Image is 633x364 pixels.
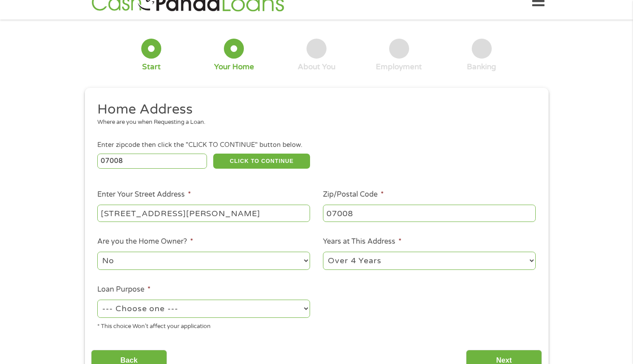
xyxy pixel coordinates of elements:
div: About You [298,62,335,72]
label: Are you the Home Owner? [97,237,193,246]
input: Enter Zipcode (e.g 01510) [97,154,207,169]
div: Banking [467,62,496,72]
h2: Home Address [97,101,529,119]
label: Years at This Address [323,237,402,246]
input: 1 Main Street [97,205,310,222]
label: Zip/Postal Code [323,190,384,199]
label: Loan Purpose [97,285,151,294]
div: * This choice Won’t affect your application [97,319,310,331]
div: Start [142,62,161,72]
div: Employment [376,62,422,72]
div: Where are you when Requesting a Loan. [97,118,529,127]
div: Enter zipcode then click the "CLICK TO CONTINUE" button below. [97,140,535,150]
div: Your Home [214,62,254,72]
button: CLICK TO CONTINUE [213,154,310,169]
label: Enter Your Street Address [97,190,191,199]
